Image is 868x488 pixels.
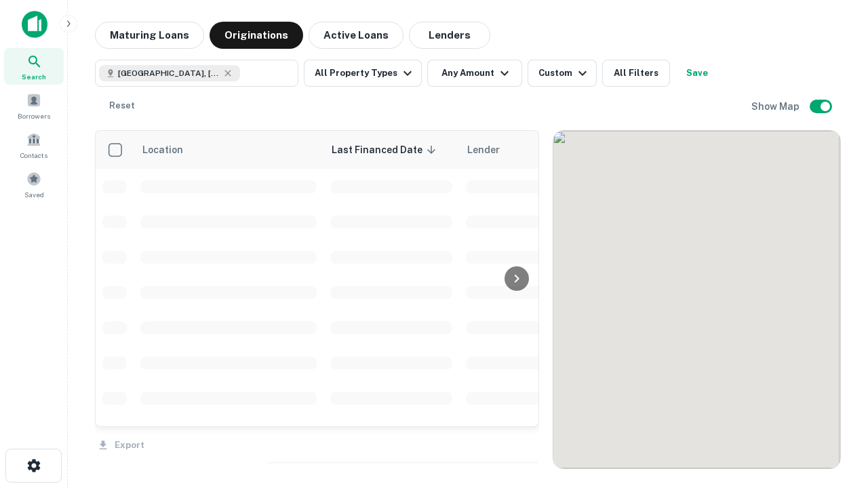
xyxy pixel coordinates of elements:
a: Borrowers [4,87,64,124]
iframe: Chat Widget [800,336,868,401]
button: Custom [528,60,597,87]
span: Saved [24,189,44,200]
button: Maturing Loans [95,22,204,49]
span: Contacts [20,150,47,161]
span: Location [142,142,201,158]
span: Borrowers [18,110,50,121]
button: Active Loans [309,22,403,49]
span: Last Financed Date [332,142,440,158]
img: capitalize-icon.png [22,11,47,38]
button: All Filters [602,60,670,87]
button: Any Amount [427,60,522,87]
th: Lender [459,131,676,169]
h6: Show Map [751,99,802,114]
span: Search [22,71,46,82]
div: Custom [538,65,591,81]
button: Reset [100,92,144,119]
div: 0 0 [553,131,840,468]
th: Last Financed Date [323,131,459,169]
a: Contacts [4,127,64,163]
th: Location [134,131,323,169]
button: Lenders [409,22,490,49]
span: Lender [467,142,500,158]
button: Originations [210,22,303,49]
a: Saved [4,166,64,203]
span: [GEOGRAPHIC_DATA], [GEOGRAPHIC_DATA] [118,67,220,79]
a: Search [4,48,64,85]
button: All Property Types [304,60,422,87]
button: Save your search to get updates of matches that match your search criteria. [675,60,719,87]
